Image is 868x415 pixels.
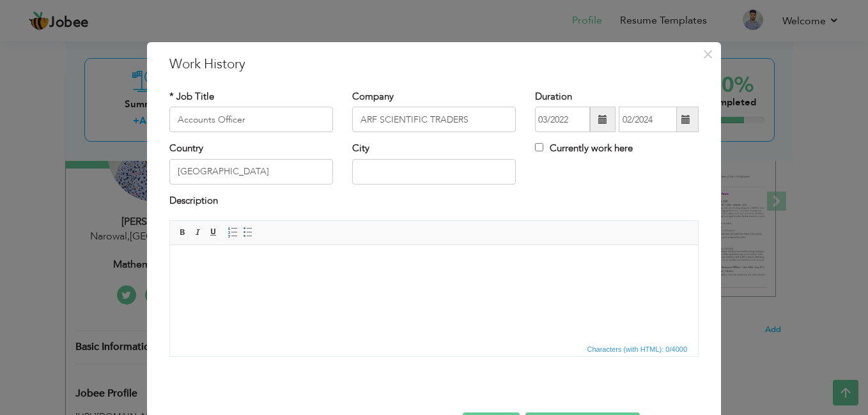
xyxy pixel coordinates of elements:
[619,107,677,132] input: Present
[241,225,255,239] a: Insert/Remove Bulleted List
[535,107,590,132] input: From
[169,194,218,207] label: Description
[226,225,240,239] a: Insert/Remove Numbered List
[535,90,572,103] label: Duration
[206,225,221,239] a: Underline
[170,245,698,341] iframe: Rich Text Editor, workEditor
[352,142,369,155] label: City
[176,225,190,239] a: Bold
[585,343,692,355] div: Statistics
[191,225,205,239] a: Italic
[169,90,214,103] label: * Job Title
[702,43,713,66] span: ×
[535,142,633,155] label: Currently work here
[352,90,394,103] label: Company
[697,44,718,64] button: Close
[169,142,203,155] label: Country
[169,55,699,74] h3: Work History
[535,143,543,151] input: Currently work here
[585,343,690,355] span: Characters (with HTML): 0/4000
